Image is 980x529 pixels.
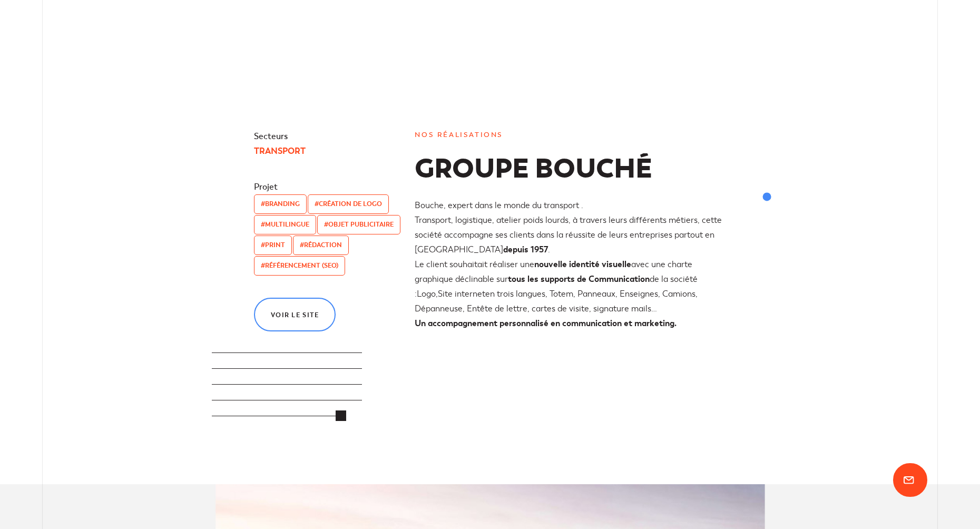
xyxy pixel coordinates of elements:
[324,220,328,229] span: #
[300,241,304,249] span: #
[254,182,278,192] strong: Projet
[317,215,400,234] a: #Objet publicitaire
[254,194,307,214] a: #Branding
[534,259,631,270] strong: nouvelle identité visuelle
[308,194,389,214] a: #Création de logo
[261,261,265,270] span: #
[415,151,652,187] strong: Groupe Bouché
[254,144,404,159] li: Transport
[271,312,319,318] span: Voir le site
[508,273,650,285] strong: tous les supports de Communication
[261,241,265,249] span: #
[415,198,726,331] p: Bouche, expert dans le monde du transport . Transport, logistique, atelier poids lourds, à traver...
[254,131,288,142] strong: Secteurs
[254,256,345,276] a: #Référencement (SEO)
[261,220,265,229] span: #
[261,200,265,208] span: #
[254,215,316,234] a: #Multilingue
[438,289,485,299] a: Site internet
[293,236,349,255] a: #Rédaction
[254,298,336,331] a: Voir le site
[415,129,726,141] p: Nos réalisations
[315,200,319,208] span: #
[417,289,436,299] a: Logo
[254,236,292,255] a: #Print
[503,244,548,255] strong: depuis 1957
[415,318,677,329] strong: Un accompagnement personnalisé en communication et marketing.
